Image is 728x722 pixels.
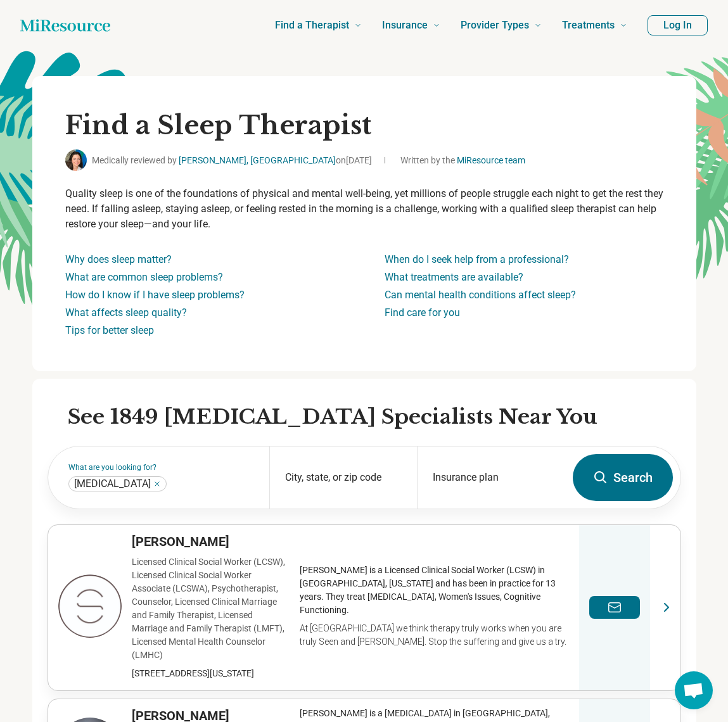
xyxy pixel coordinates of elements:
a: How do I know if I have sleep problems? [65,289,245,301]
span: [MEDICAL_DATA] [74,478,151,490]
span: Find a Therapist [275,16,349,34]
a: Find care for you [385,307,460,319]
a: Tips for better sleep [65,324,154,336]
a: What affects sleep quality? [65,307,187,319]
span: Insurance [382,16,428,34]
h2: See 1849 [MEDICAL_DATA] Specialists Near You [68,404,681,431]
p: Quality sleep is one of the foundations of physical and mental well-being, yet millions of people... [65,186,663,232]
a: When do I seek help from a professional? [385,253,569,265]
button: Log In [648,15,708,35]
span: Provider Types [461,16,529,34]
button: Insomnia [153,480,161,488]
span: Medically reviewed by [92,154,372,167]
a: [PERSON_NAME], [GEOGRAPHIC_DATA] [179,155,336,165]
button: Send a message [589,596,640,619]
a: Home page [20,13,110,38]
a: What treatments are available? [385,271,523,283]
a: MiResource team [457,155,525,165]
span: Treatments [562,16,615,34]
button: Search [573,454,673,501]
h1: Find a Sleep Therapist [65,109,663,142]
span: on [DATE] [336,155,372,165]
label: What are you looking for? [68,464,255,471]
div: Insomnia [68,476,167,491]
div: Open chat [675,671,713,709]
a: Can mental health conditions affect sleep? [385,289,576,301]
a: Why does sleep matter? [65,253,172,265]
span: Written by the [400,154,525,167]
a: What are common sleep problems? [65,271,223,283]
